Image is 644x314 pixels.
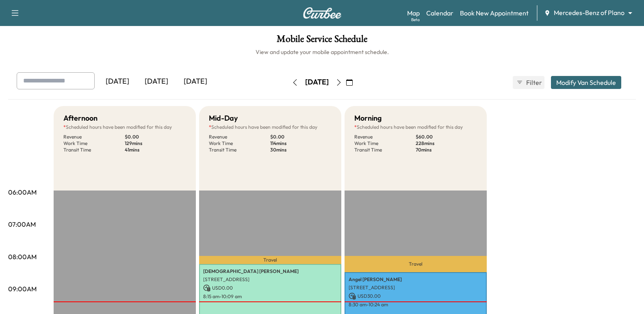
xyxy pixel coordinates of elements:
p: $ 0.00 [125,134,186,140]
p: 8:15 am - 10:09 am [203,293,337,300]
p: 06:00AM [8,187,37,197]
p: 07:00AM [8,219,36,229]
h5: Afternoon [63,113,98,124]
p: Work Time [354,140,416,147]
p: 228 mins [416,140,477,147]
p: Scheduled hours have been modified for this day [209,124,332,130]
h5: Morning [354,113,382,124]
div: Beta [411,17,420,23]
p: Scheduled hours have been modified for this day [63,124,186,130]
p: USD 30.00 [349,292,483,300]
a: Book New Appointment [460,8,529,18]
p: 70 mins [416,147,477,153]
div: [DATE] [98,72,137,91]
p: Revenue [63,134,125,140]
p: Scheduled hours have been modified for this day [354,124,477,130]
p: 129 mins [125,140,186,147]
p: 114 mins [270,140,332,147]
p: Transit Time [63,147,125,153]
h6: View and update your mobile appointment schedule. [8,48,636,56]
h5: Mid-Day [209,113,238,124]
p: $ 0.00 [270,134,332,140]
p: 8:30 am - 10:24 am [349,301,483,308]
p: $ 60.00 [416,134,477,140]
a: Calendar [426,8,453,18]
p: 09:00AM [8,284,37,294]
p: Transit Time [209,147,270,153]
div: [DATE] [137,72,176,91]
p: Work Time [209,140,270,147]
p: 41 mins [125,147,186,153]
div: [DATE] [305,77,329,87]
p: Angel [PERSON_NAME] [349,276,483,283]
button: Modify Van Schedule [551,76,621,89]
p: Work Time [63,140,125,147]
p: Revenue [354,134,416,140]
p: 08:00AM [8,252,37,262]
span: Filter [526,78,541,87]
p: [STREET_ADDRESS] [203,276,337,283]
p: Travel [199,256,341,264]
h1: Mobile Service Schedule [8,34,636,48]
p: Travel [345,256,487,272]
p: Transit Time [354,147,416,153]
img: Curbee Logo [303,7,342,19]
a: MapBeta [407,8,420,18]
span: Mercedes-Benz of Plano [554,8,624,17]
p: [STREET_ADDRESS] [349,284,483,291]
p: Revenue [209,134,270,140]
p: 30 mins [270,147,332,153]
p: [DEMOGRAPHIC_DATA] [PERSON_NAME] [203,268,337,275]
p: USD 0.00 [203,284,337,292]
div: [DATE] [176,72,215,91]
button: Filter [513,76,544,89]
